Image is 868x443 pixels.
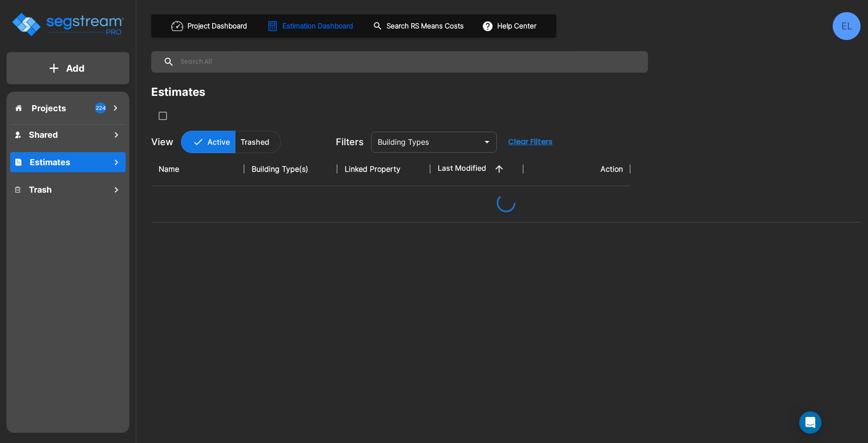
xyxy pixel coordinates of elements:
button: Help Center [480,17,540,35]
button: Open [481,135,494,148]
button: Estimation Dashboard [263,16,358,36]
button: Search RS Means Costs [369,17,469,35]
div: Name [159,163,237,175]
p: Add [66,61,85,75]
h1: Project Dashboard [187,21,247,32]
th: Linked Property [337,152,430,186]
button: Add [7,55,129,82]
h1: Trash [29,183,52,196]
p: 224 [96,104,106,112]
p: Projects [32,102,66,114]
p: Active [207,136,230,148]
h1: Estimates [30,156,70,168]
input: Search All [174,51,643,73]
div: Platform [181,131,281,153]
img: Logo [11,11,125,38]
div: Open Intercom Messenger [799,411,821,434]
h1: Estimation Dashboard [282,21,353,32]
button: Project Dashboard [167,16,252,36]
p: Trashed [240,136,269,148]
input: Building Types [374,135,479,148]
button: SelectAll [154,107,172,125]
h1: Search RS Means Costs [387,21,464,32]
p: View [151,135,174,149]
th: Last Modified [430,152,523,186]
th: Action [523,152,630,186]
div: EL [833,12,861,40]
p: Filters [336,135,364,149]
button: Active [181,131,235,153]
th: Building Type(s) [244,152,337,186]
div: Estimates [151,84,205,101]
h1: Shared [29,128,58,141]
button: Clear Filters [504,133,556,151]
button: Trashed [235,131,281,153]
